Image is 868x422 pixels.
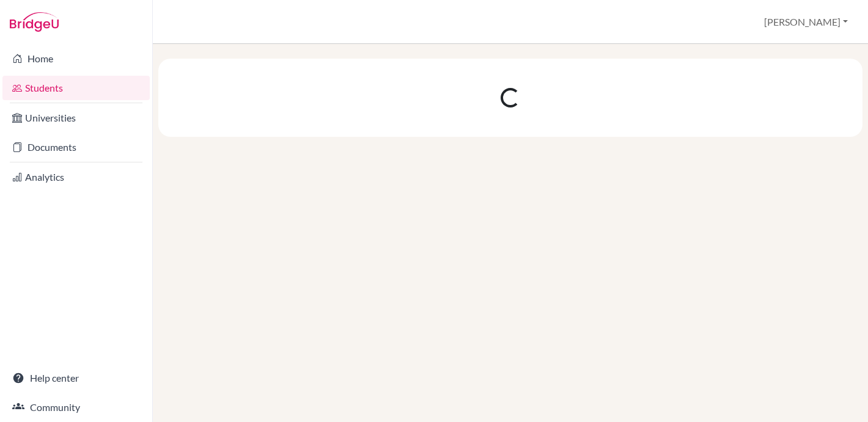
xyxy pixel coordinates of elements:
a: Help center [2,366,150,390]
a: Analytics [2,165,150,189]
a: Home [2,46,150,71]
button: [PERSON_NAME] [759,10,853,34]
a: Universities [2,106,150,130]
img: Bridge-U [10,12,59,32]
a: Community [2,395,150,420]
a: Documents [2,135,150,159]
a: Students [2,76,150,100]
